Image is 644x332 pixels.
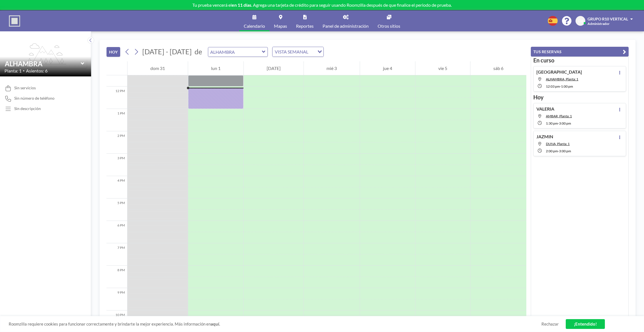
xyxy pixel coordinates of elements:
span: - [558,121,559,125]
div: 1 PM [106,109,127,131]
h4: JAZMIN [536,134,553,139]
span: - [560,84,561,88]
div: dom 31 [127,61,188,75]
span: Reportes [296,24,314,28]
span: Mapas [274,24,287,28]
h3: Hoy [533,94,626,101]
span: 12:03 PM [546,84,560,88]
span: DUNA, Planta: 1 [546,142,570,146]
a: Mapas [269,10,292,31]
span: GRUPO R10 VERTICAL [588,17,628,21]
span: 2:00 PM [546,149,558,153]
a: Otros sitios [373,10,405,31]
div: 6 PM [106,221,127,243]
span: Otros sitios [378,24,400,28]
div: 3 PM [106,154,127,176]
input: ALHAMBRA [5,60,81,68]
span: Sin servicios [14,85,36,90]
div: [DATE] [244,61,304,75]
span: Administrador [588,22,610,26]
span: 1:00 PM [561,84,573,88]
button: TUS RESERVAS [531,47,629,57]
span: Asientos: 6 [26,68,48,74]
div: Sin descripción [14,106,41,111]
div: 12 PM [106,86,127,109]
div: sáb 6 [470,61,526,75]
span: • [23,69,25,73]
button: HOY [106,47,120,57]
div: 8 PM [106,266,127,288]
div: 2 PM [106,131,127,154]
div: 9 PM [106,288,127,310]
b: en 11 días [232,2,251,8]
div: 11 AM [106,64,127,86]
span: VISTA SEMANAL [274,48,309,55]
span: de [195,47,202,56]
span: 1:30 PM [546,121,558,125]
span: [DATE] - [DATE] [142,47,192,56]
h4: VALERIA [536,106,554,112]
span: ALHAMBRA, Planta: 1 [546,77,578,81]
div: lun 1 [188,61,243,75]
span: Roomzilla requiere cookies para funcionar correctamente y brindarte la mejor experiencia. Más inf... [9,321,541,327]
a: Calendario [239,10,269,31]
input: Search for option [310,48,314,55]
input: ALHAMBRA [208,47,262,57]
a: aquí. [211,321,220,326]
div: vie 5 [415,61,470,75]
a: ¡Entendido! [566,319,605,329]
img: organization-logo [9,15,20,27]
h3: En curso [533,57,626,64]
span: Panel de administración [323,24,369,28]
span: 3:00 PM [559,121,571,125]
span: GV [578,18,583,24]
h4: [GEOGRAPHIC_DATA] [536,69,582,75]
a: Rechazar [541,321,559,327]
span: AMBAR, Planta: 1 [546,114,572,118]
span: 3:00 PM [559,149,571,153]
a: Reportes [292,10,318,31]
div: mié 3 [304,61,360,75]
div: Search for option [273,47,323,57]
div: 5 PM [106,198,127,221]
a: Panel de administración [318,10,373,31]
span: Calendario [244,24,265,28]
div: 7 PM [106,243,127,266]
div: 4 PM [106,176,127,198]
span: - [558,149,559,153]
div: jue 4 [360,61,415,75]
span: Planta: 1 [4,68,22,74]
span: Sin número de teléfono [14,96,55,101]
